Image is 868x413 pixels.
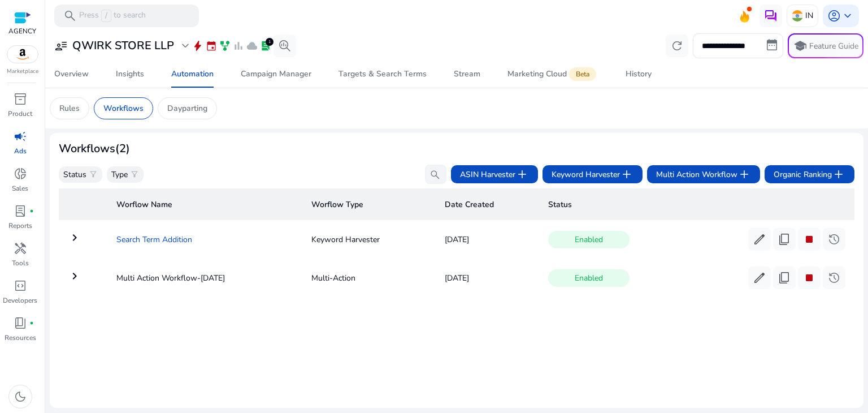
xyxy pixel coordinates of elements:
[68,269,81,283] mat-icon: keyboard_arrow_right
[827,9,841,23] span: account_circle
[29,209,34,213] span: fiber_manual_record
[12,258,29,268] p: Tools
[14,316,27,330] span: book_4
[778,271,791,285] span: content_copy
[302,225,436,254] td: Keyword Harvester
[552,167,633,181] span: Keyword Harvester
[626,70,652,78] div: History
[302,263,436,292] td: Multi-Action
[12,183,28,193] p: Sales
[29,321,34,325] span: fiber_manual_record
[8,26,36,36] p: AGENCY
[832,167,845,181] span: add
[171,70,214,78] div: Automation
[101,10,111,22] span: /
[809,41,858,52] p: Feature Guide
[14,146,27,156] p: Ads
[737,167,751,181] span: add
[515,167,529,181] span: add
[179,39,192,53] span: expand_more
[89,170,98,179] span: filter_alt
[266,38,274,46] div: 1
[107,188,302,220] th: Worflow Name
[753,233,766,246] span: edit
[338,70,427,78] div: Targets & Search Terms
[8,221,32,231] p: Reports
[802,233,816,246] span: stop
[436,225,539,254] td: [DATE]
[107,263,302,292] td: Multi Action Workflow-[DATE]
[59,142,130,156] h3: Workflows (2)
[7,67,38,76] p: Marketplace
[302,188,436,220] th: Worflow Type
[656,167,751,181] span: Multi Action Workflow
[5,333,36,343] p: Resources
[116,70,144,78] div: Insights
[14,167,27,180] span: donut_small
[778,233,791,246] span: content_copy
[63,9,77,23] span: search
[670,39,684,53] span: refresh
[805,6,813,25] p: IN
[206,40,217,51] span: event
[7,46,38,63] img: amazon.svg
[429,169,441,180] span: search
[103,102,144,114] p: Workflows
[3,295,37,306] p: Developers
[167,102,207,114] p: Dayparting
[14,92,27,106] span: inventory_2
[68,231,81,244] mat-icon: keyboard_arrow_right
[454,70,480,78] div: Stream
[542,165,643,183] button: Keyword Harvesteradd
[111,169,128,180] p: Type
[233,40,244,51] span: bar_chart
[436,263,539,292] td: [DATE]
[241,70,311,78] div: Campaign Manager
[54,70,89,78] div: Overview
[63,169,86,180] p: Status
[827,233,841,246] span: history
[620,167,633,181] span: add
[460,167,529,181] span: ASIN Harvester
[107,225,302,254] td: Search Term Addition
[792,10,803,21] img: in.svg
[8,109,32,119] p: Product
[192,40,203,51] span: bolt
[548,269,630,287] span: Enabled
[748,266,771,289] button: edit
[548,231,630,248] span: Enabled
[246,40,258,51] span: cloud
[59,102,80,114] p: Rules
[14,242,27,255] span: handyman
[14,390,27,403] span: dark_mode
[569,67,596,81] span: Beta
[130,170,139,179] span: filter_alt
[773,266,796,289] button: content_copy
[774,167,845,181] span: Organic Ranking
[827,271,841,285] span: history
[773,228,796,251] button: content_copy
[753,271,766,285] span: edit
[841,9,854,23] span: keyboard_arrow_down
[765,165,854,183] button: Organic Rankingadd
[539,188,854,220] th: Status
[278,39,292,53] span: search_insights
[219,40,231,51] span: family_history
[436,188,539,220] th: Date Created
[823,266,845,289] button: history
[79,10,146,22] p: Press to search
[14,279,27,292] span: code_blocks
[802,271,816,285] span: stop
[274,35,296,57] button: search_insights
[14,130,27,143] span: campaign
[14,204,27,218] span: lab_profile
[647,165,760,183] button: Multi Action Workflowadd
[260,40,271,51] span: lab_profile
[793,39,807,53] span: school
[451,165,538,183] button: ASIN Harvesteradd
[507,70,598,79] div: Marketing Cloud
[666,35,688,57] button: refresh
[788,33,863,58] button: schoolFeature Guide
[748,228,771,251] button: edit
[823,228,845,251] button: history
